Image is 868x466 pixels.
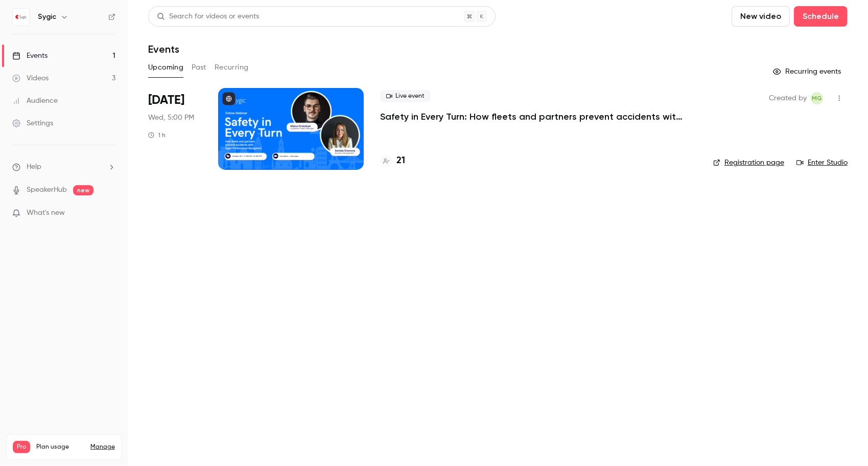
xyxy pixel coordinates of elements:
a: Manage [90,443,115,451]
span: new [73,185,93,195]
a: SpeakerHub [27,185,67,195]
div: Oct 22 Wed, 11:00 AM (America/New York) [148,88,202,170]
div: Events [12,51,48,61]
button: Recurring [215,59,249,76]
a: Registration page [713,158,784,168]
span: Created by [769,92,807,104]
span: Wed, 5:00 PM [148,113,194,123]
button: Recurring events [768,63,848,80]
div: Videos [12,73,49,83]
button: Past [192,59,206,76]
button: New video [732,6,790,27]
span: Michaela Gálfiová [811,92,823,104]
span: Help [27,162,41,172]
h1: Events [148,43,179,55]
span: What's new [27,208,65,218]
button: Schedule [794,6,848,27]
a: Safety in Every Turn: How fleets and partners prevent accidents with Sygic Professional Navigation [380,110,687,123]
h6: Sygic [38,12,56,22]
li: help-dropdown-opener [12,162,115,172]
span: Pro [13,441,30,453]
h4: 21 [396,154,405,168]
span: [DATE] [148,92,184,108]
div: 1 h [148,131,166,139]
div: Search for videos or events [157,11,259,22]
span: Plan usage [36,443,84,451]
a: 21 [380,154,405,168]
img: Sygic [13,9,29,25]
div: Audience [12,96,58,106]
a: Enter Studio [796,158,848,168]
span: Live event [380,90,431,102]
button: Upcoming [148,59,183,76]
iframe: Noticeable Trigger [103,209,115,218]
div: Settings [12,118,53,128]
span: MG [812,92,822,104]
